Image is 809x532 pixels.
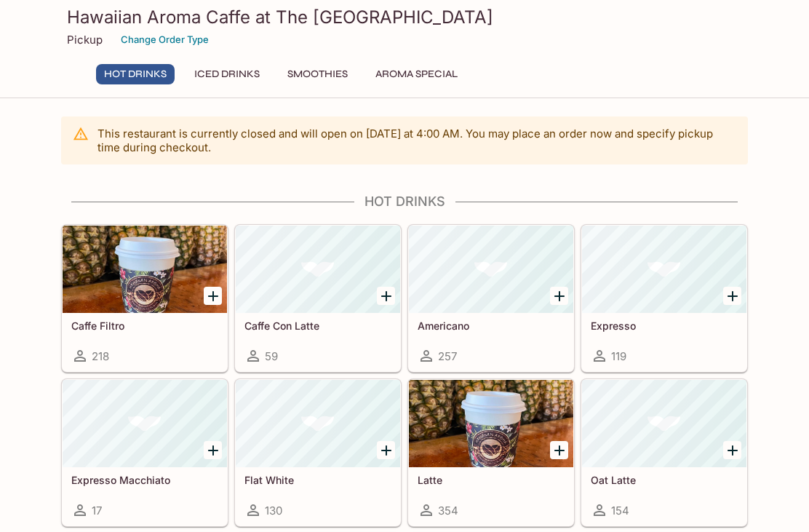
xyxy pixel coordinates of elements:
[408,225,574,372] a: Americano257
[67,33,103,47] p: Pickup
[408,379,574,526] a: Latte354
[550,287,568,305] button: Add Americano
[591,319,738,332] h5: Expresso
[204,441,222,459] button: Add Expresso Macchiato
[550,441,568,459] button: Add Latte
[438,349,457,363] span: 257
[235,225,401,372] a: Caffe Con Latte59
[92,349,109,363] span: 218
[67,6,742,28] h3: Hawaiian Aroma Caffe at The [GEOGRAPHIC_DATA]
[244,319,391,332] h5: Caffe Con Latte
[582,226,746,313] div: Expresso
[409,226,573,313] div: Americano
[71,319,218,332] h5: Caffe Filtro
[63,380,227,467] div: Expresso Macchiato
[236,226,400,313] div: Caffe Con Latte
[244,474,391,486] h5: Flat White
[438,504,458,517] span: 354
[723,287,741,305] button: Add Expresso
[279,64,356,84] button: Smoothies
[61,194,748,210] h4: Hot Drinks
[418,319,565,332] h5: Americano
[71,474,218,486] h5: Expresso Macchiato
[92,504,102,517] span: 17
[581,379,747,526] a: Oat Latte154
[377,441,395,459] button: Add Flat White
[367,64,466,84] button: Aroma Special
[63,226,227,313] div: Caffe Filtro
[235,379,401,526] a: Flat White130
[265,349,278,363] span: 59
[62,225,228,372] a: Caffe Filtro218
[236,380,400,467] div: Flat White
[409,380,573,467] div: Latte
[62,379,228,526] a: Expresso Macchiato17
[591,474,738,486] h5: Oat Latte
[418,474,565,486] h5: Latte
[581,225,747,372] a: Expresso119
[611,504,629,517] span: 154
[204,287,222,305] button: Add Caffe Filtro
[186,64,268,84] button: Iced Drinks
[96,64,175,84] button: Hot Drinks
[97,127,736,154] p: This restaurant is currently closed and will open on [DATE] at 4:00 AM . You may place an order n...
[114,28,215,51] button: Change Order Type
[265,504,282,517] span: 130
[582,380,746,467] div: Oat Latte
[723,441,741,459] button: Add Oat Latte
[377,287,395,305] button: Add Caffe Con Latte
[611,349,626,363] span: 119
